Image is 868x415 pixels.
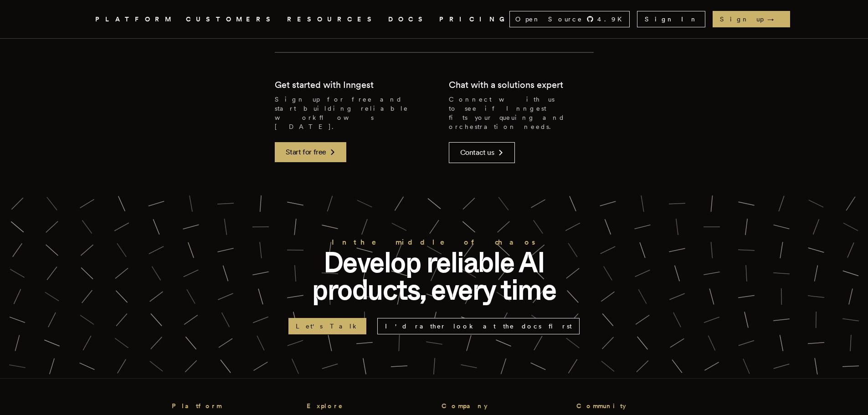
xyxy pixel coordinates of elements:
[287,14,377,25] button: RESOURCES
[597,15,627,24] span: 4.9 K
[186,14,276,25] a: CUSTOMERS
[288,236,580,249] h2: In the middle of chaos
[275,78,374,91] h2: Get started with Inngest
[275,95,420,131] p: Sign up for free and start building reliable workflows [DATE].
[95,14,175,25] button: PLATFORM
[288,249,580,303] p: Develop reliable AI products, every time
[377,318,580,334] a: I'd rather look at the docs first
[307,400,427,411] h3: Explore
[767,15,783,24] span: →
[439,14,509,25] a: PRICING
[442,400,562,411] h3: Company
[449,142,515,163] a: Contact us
[515,15,583,24] span: Open Source
[172,400,292,411] h3: Platform
[637,11,705,27] a: Sign In
[449,95,594,131] p: Connect with us to see if Inngest fits your queuing and orchestration needs.
[275,142,346,162] a: Start for free
[288,318,366,334] a: Let's Talk
[388,14,428,25] a: DOCS
[449,78,563,91] h2: Chat with a solutions expert
[713,11,790,27] a: Sign up
[576,400,697,411] h3: Community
